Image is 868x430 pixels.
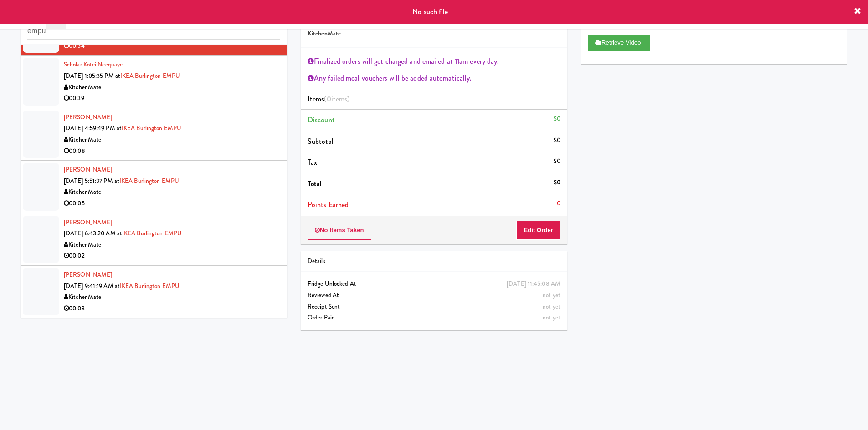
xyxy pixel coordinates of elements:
[64,82,280,93] div: KitchenMate
[21,213,287,266] li: [PERSON_NAME][DATE] 6:43:20 AM atIKEA Burlington EMPUKitchenMate00:02
[308,301,560,313] div: Receipt Sent
[64,60,123,69] a: Scholar Kotei Neequaye
[64,282,120,290] span: [DATE] 9:41:19 AM at
[507,278,560,290] div: [DATE] 11:45:08 AM
[27,23,280,40] input: Search vision orders
[308,55,560,68] div: Finalized orders will get charged and emailed at 11am every day.
[119,177,179,185] a: IKEA Burlington EMPU
[21,108,287,161] li: [PERSON_NAME][DATE] 4:59:49 PM atIKEA Burlington EMPUKitchenMate00:08
[543,291,560,299] span: not yet
[412,6,448,17] span: No such file
[308,115,335,125] span: Discount
[21,161,287,213] li: [PERSON_NAME][DATE] 5:51:37 PM atIKEA Burlington EMPUKitchenMate00:05
[64,292,280,303] div: KitchenMate
[21,56,287,108] li: Scholar Kotei Neequaye[DATE] 1:05:35 PM atIKEA Burlington EMPUKitchenMate00:39
[120,282,180,290] a: IKEA Burlington EMPU
[64,93,280,104] div: 00:39
[557,198,560,209] div: 0
[543,313,560,322] span: not yet
[64,113,112,121] a: [PERSON_NAME]
[554,135,560,146] div: $0
[308,178,322,189] span: Total
[64,218,112,227] a: [PERSON_NAME]
[64,250,280,262] div: 00:02
[308,157,317,167] span: Tax
[554,177,560,188] div: $0
[64,134,280,146] div: KitchenMate
[554,156,560,167] div: $0
[64,303,280,314] div: 00:03
[308,290,560,301] div: Reviewed At
[588,35,650,51] button: Retrieve Video
[120,71,180,80] a: IKEA Burlington EMPU
[308,312,560,324] div: Order Paid
[122,124,181,132] a: IKEA Burlington EMPU
[543,302,560,311] span: not yet
[516,221,560,240] button: Edit Order
[308,256,560,267] div: Details
[64,146,280,157] div: 00:08
[308,94,349,104] span: Items
[324,94,349,104] span: (0 )
[308,71,560,85] div: Any failed meal vouchers will be added automatically.
[308,136,334,147] span: Subtotal
[554,113,560,125] div: $0
[64,198,280,209] div: 00:05
[331,94,348,104] ng-pluralize: items
[64,229,122,238] span: [DATE] 6:43:20 AM at
[64,165,112,174] a: [PERSON_NAME]
[21,266,287,318] li: [PERSON_NAME][DATE] 9:41:19 AM atIKEA Burlington EMPUKitchenMate00:03
[308,278,560,290] div: Fridge Unlocked At
[308,221,371,240] button: No Items Taken
[64,124,122,132] span: [DATE] 4:59:49 PM at
[122,229,182,238] a: IKEA Burlington EMPU
[64,270,112,279] a: [PERSON_NAME]
[64,71,120,80] span: [DATE] 1:05:35 PM at
[64,187,280,198] div: KitchenMate
[308,199,349,210] span: Points Earned
[64,40,280,52] div: 00:34
[64,239,280,251] div: KitchenMate
[308,30,560,37] h5: KitchenMate
[64,177,119,185] span: [DATE] 5:51:37 PM at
